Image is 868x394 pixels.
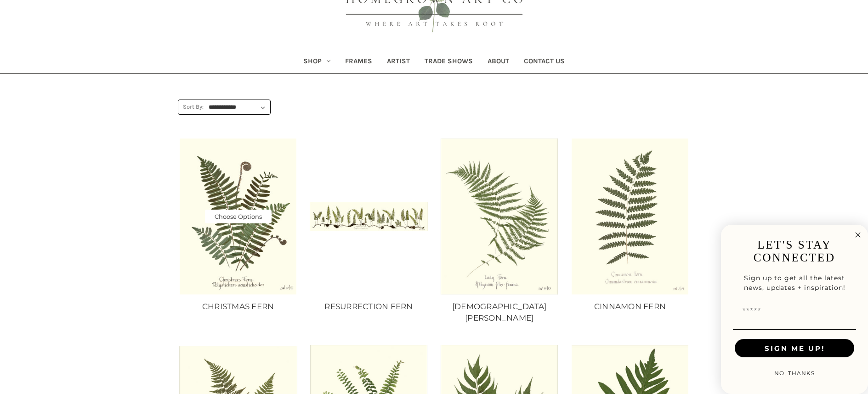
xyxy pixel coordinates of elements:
[296,51,338,73] a: Shop
[733,329,856,330] img: undelrine
[179,139,297,294] a: CHRISTMAS FERN, Price range from $10.00 to $235.00
[440,139,558,294] a: LADY FERN, Price range from $10.00 to $235.00
[308,301,429,313] a: RESURRECTION FERN, Price range from $41.00 to $180.00
[569,301,690,313] a: CINNAMON FERN, Price range from $10.00 to $235.00
[721,225,868,394] div: FLYOUT Form
[770,364,819,383] button: NO, THANKS
[310,139,428,294] a: RESURRECTION FERN, Price range from $41.00 to $180.00
[439,301,560,324] a: LADY FERN, Price range from $10.00 to $235.00
[380,51,417,73] a: Artist
[440,139,558,294] img: Unframed
[852,229,863,240] button: Close dialog
[735,339,854,357] button: SIGN ME UP!
[571,139,689,294] img: Unframed
[571,139,689,294] a: CINNAMON FERN, Price range from $10.00 to $235.00
[417,51,480,73] a: Trade Shows
[310,202,428,231] img: Unframed
[754,239,835,264] span: LET'S STAY CONNECTED
[516,51,572,73] a: Contact Us
[480,51,516,73] a: About
[338,51,380,73] a: Frames
[744,274,845,292] span: Sign up to get all the latest news, updates + inspiration!
[178,301,299,313] a: CHRISTMAS FERN, Price range from $10.00 to $235.00
[178,100,204,114] label: Sort By:
[179,139,297,294] img: Unframed
[735,302,854,320] input: Email
[205,210,272,223] a: Choose Options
